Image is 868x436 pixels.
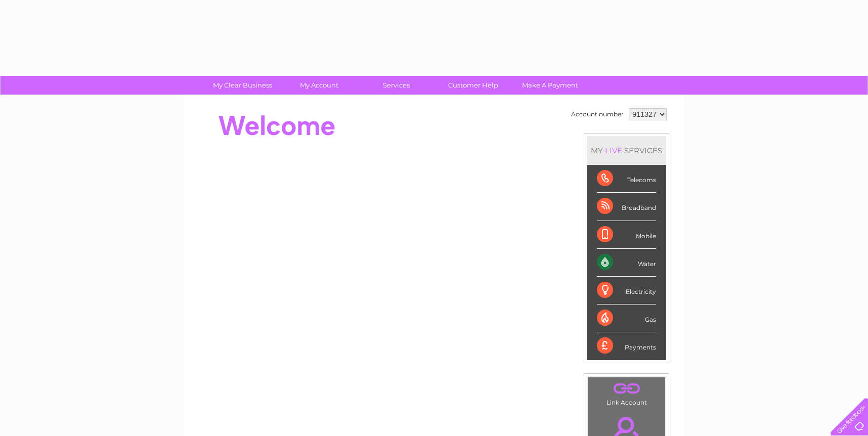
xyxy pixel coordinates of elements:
[431,76,515,95] a: Customer Help
[597,249,656,277] div: Water
[355,76,438,95] a: Services
[508,76,592,95] a: Make A Payment
[597,221,656,249] div: Mobile
[587,136,666,165] div: MY SERVICES
[597,277,656,304] div: Electricity
[278,76,361,95] a: My Account
[597,332,656,360] div: Payments
[597,165,656,193] div: Telecoms
[590,380,663,398] a: .
[201,76,284,95] a: My Clear Business
[569,106,626,123] td: Account number
[603,146,624,155] div: LIVE
[597,304,656,332] div: Gas
[587,377,666,409] td: Link Account
[597,193,656,221] div: Broadband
